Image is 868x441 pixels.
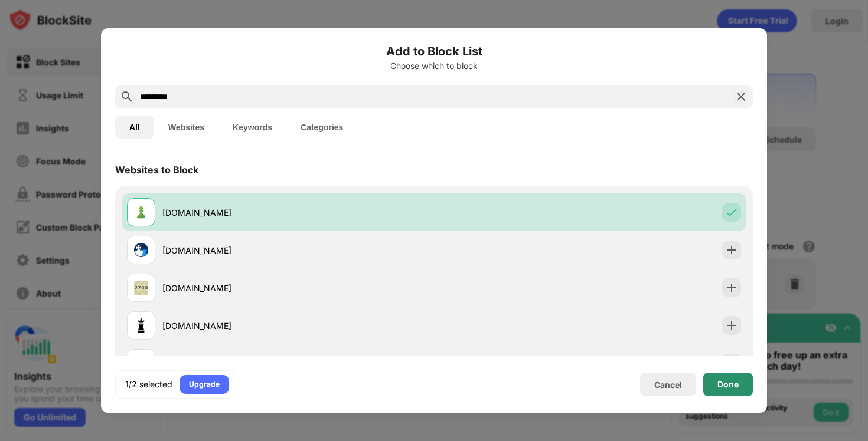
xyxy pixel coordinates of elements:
[134,205,148,219] img: favicons
[189,379,220,390] div: Upgrade
[115,61,753,71] div: Choose which to block
[162,206,434,219] div: [DOMAIN_NAME]
[115,164,198,176] div: Websites to Block
[120,90,134,104] img: search.svg
[115,42,753,60] h6: Add to Block List
[654,380,682,390] div: Cancel
[125,379,172,390] div: 1/2 selected
[134,281,148,295] img: favicons
[134,318,148,333] img: favicons
[162,320,434,332] div: [DOMAIN_NAME]
[162,244,434,256] div: [DOMAIN_NAME]
[162,282,434,294] div: [DOMAIN_NAME]
[734,90,748,104] img: search-close
[218,116,286,139] button: Keywords
[115,116,154,139] button: All
[286,116,357,139] button: Categories
[717,380,739,389] div: Done
[134,243,148,257] img: favicons
[154,116,218,139] button: Websites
